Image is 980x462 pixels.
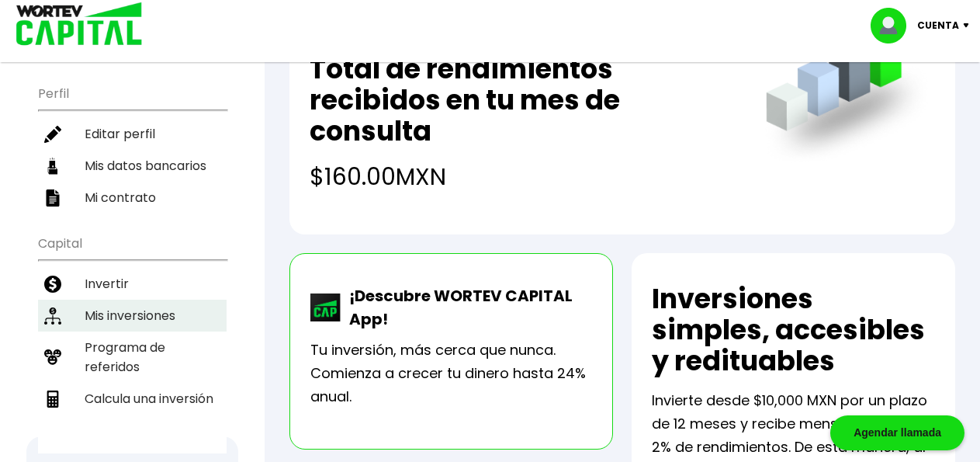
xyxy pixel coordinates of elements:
h3: Buen día, [38,25,227,64]
a: Mis datos bancarios [38,150,227,182]
img: wortev-capital-app-icon [310,294,341,321]
img: datos-icon.10cf9172.svg [44,158,61,175]
a: Mis inversiones [38,300,227,332]
img: invertir-icon.b3b967d7.svg [44,276,61,293]
ul: Perfil [38,76,227,214]
img: recomiendanos-icon.9b8e9327.svg [44,349,61,366]
p: ¡Descubre WORTEV CAPITAL App! [341,284,592,331]
div: Agendar llamada [830,415,964,450]
h2: Inversiones simples, accesibles y redituables [652,283,935,377]
img: profile-image [871,8,917,43]
a: Programa de referidos [38,332,227,383]
img: inversiones-icon.6695dc30.svg [44,307,61,325]
p: Cuenta [917,14,959,37]
a: Invertir [38,268,227,300]
h4: $160.00 MXN [310,159,734,194]
img: editar-icon.952d3147.svg [44,126,61,143]
img: icon-down [959,23,980,28]
img: contrato-icon.f2db500c.svg [44,189,61,207]
a: Mi contrato [38,182,227,214]
h2: Total de rendimientos recibidos en tu mes de consulta [310,54,734,147]
ul: Capital [38,226,227,453]
a: Calcula una inversión [38,383,227,415]
p: Tu inversión, más cerca que nunca. Comienza a crecer tu dinero hasta 24% anual. [310,339,592,408]
img: calculadora-icon.17d418c4.svg [44,391,61,408]
a: Editar perfil [38,118,227,150]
